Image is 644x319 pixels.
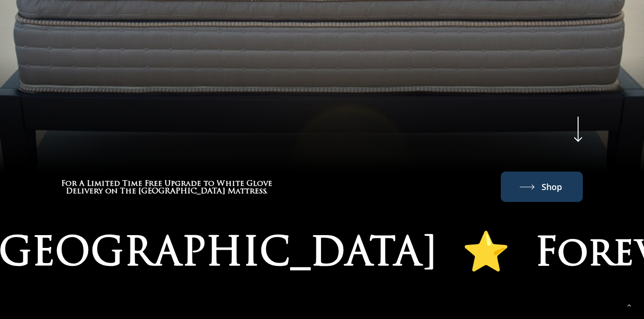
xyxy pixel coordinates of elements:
[66,188,103,195] span: Delivery
[61,180,272,197] a: For A Limited Time Free Upgrade to White Glove Delivery on The Windsor Mattress.
[105,188,118,195] span: on
[87,180,120,188] span: Limited
[203,180,214,188] span: to
[61,180,77,188] span: For
[138,188,225,195] span: [GEOGRAPHIC_DATA]
[61,180,272,195] h3: For A Limited Time Free Upgrade to White Glove Delivery on The Windsor Mattress.
[520,179,564,194] a: Shop The Windsor Mattress
[165,180,201,188] span: Upgrade
[542,179,562,194] span: Shop
[122,180,142,188] span: Time
[217,180,244,188] span: White
[120,188,136,195] span: The
[622,299,636,312] a: Back to top
[247,180,272,188] span: Glove
[79,180,84,188] span: A
[145,180,162,188] span: Free
[228,188,267,195] span: Mattress.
